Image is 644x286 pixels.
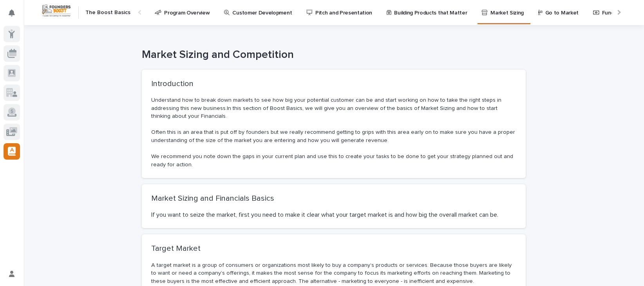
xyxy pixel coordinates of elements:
button: Notifications [4,5,20,21]
img: Workspace Logo [41,4,72,18]
h1: Introduction [151,79,516,88]
p: Often this is an area that is put off by founders but we really recommend getting to grips with t... [151,128,516,144]
p: A target market is a group of consumers or organizations most likely to buy a company’s products ... [151,261,516,286]
h1: Market Sizing and Financials Basics [151,194,516,203]
h1: Target Market [151,244,516,253]
h1: Market Sizing and Competition [142,49,526,62]
span: Understand how to break down markets to see how big your potential customer can be and start work... [151,97,503,111]
span: If you want to seize the market, first you need to make it clear what your target market is and h... [151,212,498,218]
div: Notifications [10,9,20,22]
p: In this section of Boost Basics, we will give you an overview of the basics of Market Sizing and ... [151,96,516,121]
h2: The Boost Basics [85,9,130,16]
p: We recommend you note down the gaps in your current plan and use this to create your tasks to be ... [151,153,516,169]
